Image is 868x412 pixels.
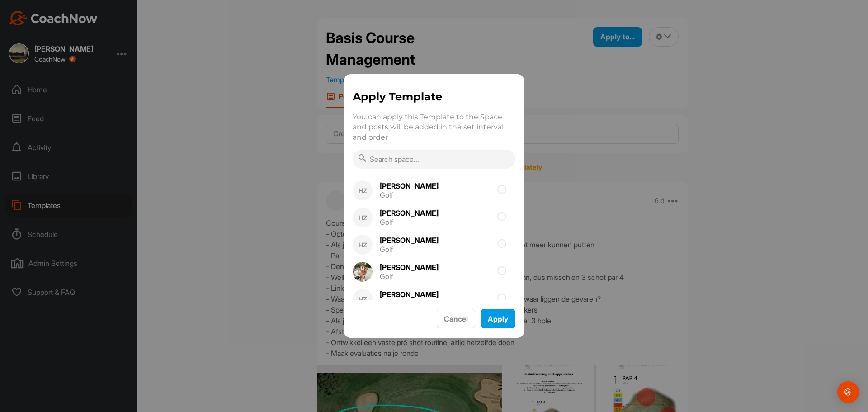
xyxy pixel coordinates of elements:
span: Apply [488,314,508,323]
span: Cancel [444,314,468,323]
div: HZ [353,180,373,200]
div: [PERSON_NAME] [380,237,439,244]
input: Search space... [353,150,515,169]
div: [PERSON_NAME] [380,209,439,217]
img: square_1689fdd07b8425d8264e2f7aa91e6a61.jpg [353,262,373,282]
div: [PERSON_NAME] [380,264,439,271]
div: [PERSON_NAME] [380,182,439,189]
div: Golf [380,246,439,253]
button: Cancel [437,309,475,328]
div: Open Intercom Messenger [837,381,859,403]
div: HZ [353,208,373,227]
p: You can apply this Template to the Space and posts will be added in the set interval and order [353,112,515,142]
div: HZ [353,289,373,309]
div: Golf [380,273,439,280]
div: Golf [380,218,439,226]
h1: Apply Template [353,89,515,105]
div: Golf [380,191,439,199]
button: Apply [481,309,515,328]
div: HZ [353,235,373,255]
div: [PERSON_NAME] [380,291,439,298]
